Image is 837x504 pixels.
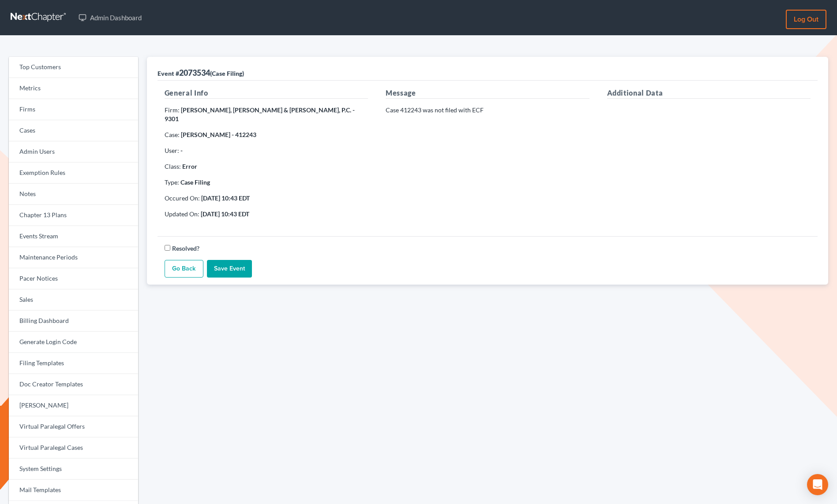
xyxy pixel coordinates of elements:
[165,178,179,186] span: Type:
[9,184,138,205] a: Notes
[9,459,138,480] a: System Settings
[165,147,179,154] span: User:
[9,163,138,184] a: Exemption Rules
[181,131,256,138] strong: [PERSON_NAME] - 412243
[386,88,589,99] h5: Message
[9,437,138,459] a: Virtual Paralegal Cases
[172,244,199,253] label: Resolved?
[165,88,368,99] h5: General Info
[9,268,138,289] a: Pacer Notices
[9,416,138,437] a: Virtual Paralegal Offers
[182,163,197,170] strong: Error
[9,480,138,501] a: Mail Templates
[165,106,180,114] span: Firm:
[158,70,179,77] span: Event #
[207,260,252,278] input: Save Event
[9,311,138,332] a: Billing Dashboard
[9,120,138,141] a: Cases
[9,247,138,268] a: Maintenance Periods
[9,395,138,416] a: [PERSON_NAME]
[386,106,589,115] p: Case 412243 was not filed with ECF
[9,374,138,395] a: Doc Creator Templates
[9,205,138,226] a: Chapter 13 Plans
[9,141,138,163] a: Admin Users
[9,57,138,78] a: Top Customers
[201,194,250,202] strong: [DATE] 10:43 EDT
[165,131,180,138] span: Case:
[201,210,249,218] strong: [DATE] 10:43 EDT
[210,70,244,77] span: (Case Filing)
[9,226,138,247] a: Events Stream
[9,78,138,99] a: Metrics
[9,353,138,374] a: Filing Templates
[74,10,146,26] a: Admin Dashboard
[165,163,181,170] span: Class:
[9,332,138,353] a: Generate Login Code
[158,67,244,78] div: 2073534
[807,474,828,495] div: Open Intercom Messenger
[180,147,183,154] strong: -
[165,194,200,202] span: Occured On:
[165,260,203,278] a: Go Back
[165,210,199,218] span: Updated On:
[607,88,811,99] h5: Additional Data
[9,99,138,120] a: Firms
[165,106,355,122] strong: [PERSON_NAME], [PERSON_NAME] & [PERSON_NAME], P.C. - 9301
[9,289,138,311] a: Sales
[180,178,210,186] strong: Case Filing
[786,10,826,29] a: Log out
